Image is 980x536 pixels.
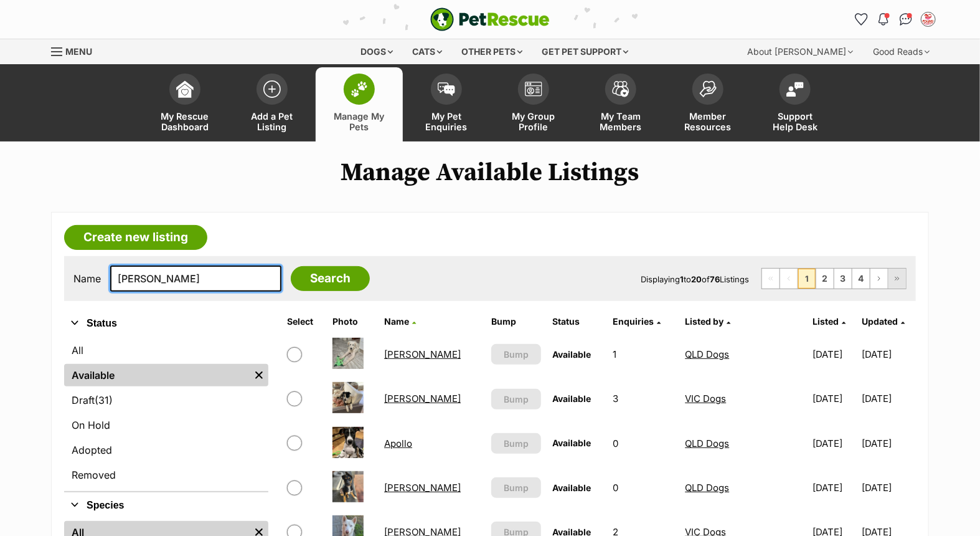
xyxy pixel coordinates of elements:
img: pet-enquiries-icon-7e3ad2cf08bfb03b45e93fb7055b45f3efa6380592205ae92323e6603595dc1f.svg [438,82,455,96]
td: [DATE] [808,333,861,376]
span: My Rescue Dashboard [157,111,213,132]
span: Member Resources [680,111,736,132]
img: add-pet-listing-icon-0afa8454b4691262ce3f59096e99ab1cd57d4a30225e0717b998d2c9b9846f56.svg [263,80,281,98]
button: Bump [491,344,541,365]
button: Notifications [874,9,893,29]
a: QLD Dogs [686,482,730,494]
a: Enquiries [613,316,661,327]
a: PetRescue [430,7,550,31]
span: Previous page [780,269,798,289]
span: First page [762,269,780,289]
a: Draft [64,389,268,411]
a: [PERSON_NAME] [384,393,461,404]
span: My Pet Enquiries [418,111,474,132]
span: Support Help Desk [767,111,823,132]
div: Status [64,337,268,491]
img: dashboard-icon-eb2f2d2d3e046f16d808141f083e7271f6b2e854fb5c12c21221c1fb7104beca.svg [176,80,194,98]
img: manage-my-pets-icon-02211641906a0b7f246fdf0571729dbe1e7629f14944591b6c1af311fb30b64b.svg [351,81,368,97]
a: Apollo [384,438,412,449]
img: help-desk-icon-fdf02630f3aa405de69fd3d07c3f3aa587a6932b1a1747fa1d2bba05be0121f9.svg [786,82,804,97]
th: Select [282,312,326,332]
a: QLD Dogs [686,348,730,360]
span: Available [552,393,591,404]
img: group-profile-icon-3fa3cf56718a62981997c0bc7e787c4b2cf8bcc04b72c1350f741eb67cf2f40e.svg [525,82,542,97]
td: [DATE] [862,333,915,376]
a: Conversations [896,9,916,29]
span: Displaying to of Listings [641,274,749,284]
strong: 1 [680,274,684,284]
a: Name [384,316,416,327]
a: All [64,339,268,361]
a: Member Resources [664,67,751,141]
span: (31) [95,393,113,408]
img: notifications-46538b983faf8c2785f20acdc204bb7945ddae34d4c08c2a6579f10ce5e182be.svg [879,13,888,26]
a: [PERSON_NAME] [384,482,461,494]
span: Page 1 [798,269,816,289]
a: [PERSON_NAME] [384,348,461,360]
div: About [PERSON_NAME] [738,39,862,64]
span: Bump [504,437,529,450]
img: team-members-icon-5396bd8760b3fe7c0b43da4ab00e1e3bb1a5d9ba89233759b79545d2d3fc5d0d.svg [612,81,629,97]
td: 0 [608,422,679,465]
a: My Team Members [577,67,664,141]
a: Updated [862,316,905,327]
div: Good Reads [864,39,938,64]
span: Name [384,316,409,327]
button: Bump [491,389,541,409]
span: Available [552,438,591,448]
button: Status [64,315,268,332]
input: Search [291,266,370,291]
td: 3 [608,377,679,420]
th: Photo [327,312,378,332]
div: Get pet support [534,39,638,64]
span: My Group Profile [506,111,562,132]
a: Adopted [64,439,268,461]
span: translation missing: en.admin.listings.index.attributes.enquiries [613,316,654,327]
a: QLD Dogs [686,438,730,449]
a: Add a Pet Listing [229,67,316,141]
a: Listed by [686,316,731,327]
a: Favourites [851,9,871,29]
a: VIC Dogs [686,393,727,404]
a: Listed [813,316,846,327]
button: Species [64,497,268,514]
ul: Account quick links [851,9,938,29]
span: Available [552,349,591,360]
div: Dogs [352,39,402,64]
a: Next page [870,269,888,289]
td: [DATE] [862,466,915,509]
span: Listed by [686,316,724,327]
a: Last page [888,269,906,289]
td: 0 [608,466,679,509]
a: Support Help Desk [751,67,839,141]
a: Removed [64,464,268,486]
td: [DATE] [808,377,861,420]
div: Cats [404,39,451,64]
nav: Pagination [761,268,907,289]
span: Bump [504,481,529,494]
th: Bump [486,312,546,332]
td: [DATE] [862,377,915,420]
td: [DATE] [862,422,915,465]
a: My Group Profile [490,67,577,141]
td: 1 [608,333,679,376]
button: Bump [491,477,541,498]
span: Add a Pet Listing [244,111,300,132]
span: Manage My Pets [331,111,387,132]
span: My Team Members [593,111,649,132]
img: chat-41dd97257d64d25036548639549fe6c8038ab92f7586957e7f3b1b290dea8141.svg [900,13,913,26]
td: [DATE] [808,422,861,465]
a: Page 4 [852,269,870,289]
a: Menu [51,39,101,62]
img: logo-e224e6f780fb5917bec1dbf3a21bbac754714ae5b6737aabdf751b685950b380.svg [430,7,550,31]
a: Manage My Pets [316,67,403,141]
a: On Hold [64,414,268,436]
a: Available [64,364,250,386]
span: Menu [65,46,92,57]
a: Remove filter [250,364,268,386]
div: Other pets [453,39,532,64]
td: [DATE] [808,466,861,509]
a: My Pet Enquiries [403,67,490,141]
strong: 20 [691,274,702,284]
span: Updated [862,316,898,327]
